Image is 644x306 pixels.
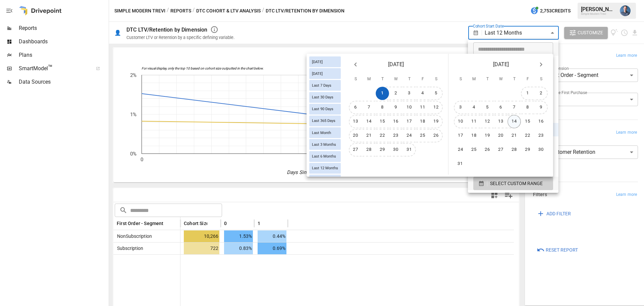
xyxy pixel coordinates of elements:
[309,56,341,67] div: [DATE]
[309,131,334,135] span: Last Month
[362,101,376,114] button: 7
[389,143,402,157] button: 30
[402,115,416,128] button: 17
[309,119,338,123] span: Last 365 Days
[534,87,548,100] button: 2
[402,143,416,157] button: 31
[363,73,375,86] span: Monday
[309,139,341,150] div: Last 3 Months
[494,101,507,114] button: 6
[535,73,547,86] span: Saturday
[416,129,429,142] button: 25
[376,129,389,142] button: 22
[429,115,443,128] button: 19
[481,143,494,157] button: 26
[403,73,415,86] span: Thursday
[389,87,402,100] button: 2
[534,143,548,157] button: 30
[493,60,509,69] span: [DATE]
[521,129,534,142] button: 22
[309,151,341,162] div: Last 6 Months
[309,92,341,103] div: Last 30 Days
[495,73,507,86] span: Wednesday
[349,58,362,71] button: Previous month
[534,115,548,128] button: 16
[494,143,507,157] button: 27
[481,73,493,86] span: Tuesday
[376,101,389,114] button: 8
[309,80,341,91] div: Last 7 Days
[481,115,494,128] button: 12
[481,101,494,114] button: 5
[454,101,467,114] button: 3
[467,101,481,114] button: 4
[349,129,362,142] button: 20
[429,101,443,114] button: 12
[473,177,553,190] button: SELECT CUSTOM RANGE
[521,87,534,100] button: 1
[376,73,388,86] span: Tuesday
[467,115,481,128] button: 11
[376,87,389,100] button: 1
[309,163,341,174] div: Last 12 Months
[309,72,325,76] span: [DATE]
[481,129,494,142] button: 19
[362,115,376,128] button: 14
[309,166,341,170] span: Last 12 Months
[494,115,507,128] button: 13
[416,101,429,114] button: 11
[402,129,416,142] button: 24
[389,101,402,114] button: 9
[402,101,416,114] button: 10
[349,101,362,114] button: 6
[376,143,389,157] button: 29
[507,101,521,114] button: 7
[467,143,481,157] button: 25
[507,143,521,157] button: 28
[453,157,467,171] button: 31
[522,73,534,86] span: Friday
[430,73,442,86] span: Saturday
[362,129,376,142] button: 21
[454,129,467,142] button: 17
[309,104,341,115] div: Last 90 Days
[507,115,521,128] button: 14
[521,115,534,128] button: 15
[388,60,404,69] span: [DATE]
[376,115,389,128] button: 15
[467,129,481,142] button: 18
[521,143,534,157] button: 29
[416,87,429,100] button: 4
[534,129,548,142] button: 23
[309,68,341,79] div: [DATE]
[521,101,534,114] button: 8
[389,115,402,128] button: 16
[507,129,521,142] button: 21
[349,143,362,157] button: 27
[468,73,480,86] span: Monday
[416,115,429,128] button: 18
[309,116,341,126] div: Last 365 Days
[309,83,334,88] span: Last 7 Days
[309,127,341,138] div: Last Month
[389,129,402,142] button: 23
[534,58,548,71] button: Next month
[454,115,467,128] button: 10
[309,107,336,111] span: Last 90 Days
[429,87,443,100] button: 5
[309,154,339,159] span: Last 6 Months
[429,129,443,142] button: 26
[349,115,362,128] button: 13
[350,73,362,86] span: Sunday
[490,179,543,188] span: SELECT CUSTOM RANGE
[494,129,507,142] button: 20
[309,142,339,147] span: Last 3 Months
[402,87,416,100] button: 3
[454,143,467,157] button: 24
[508,73,520,86] span: Thursday
[309,95,336,99] span: Last 30 Days
[309,175,341,185] div: Last Year
[417,73,429,86] span: Friday
[534,101,548,114] button: 9
[390,73,402,86] span: Wednesday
